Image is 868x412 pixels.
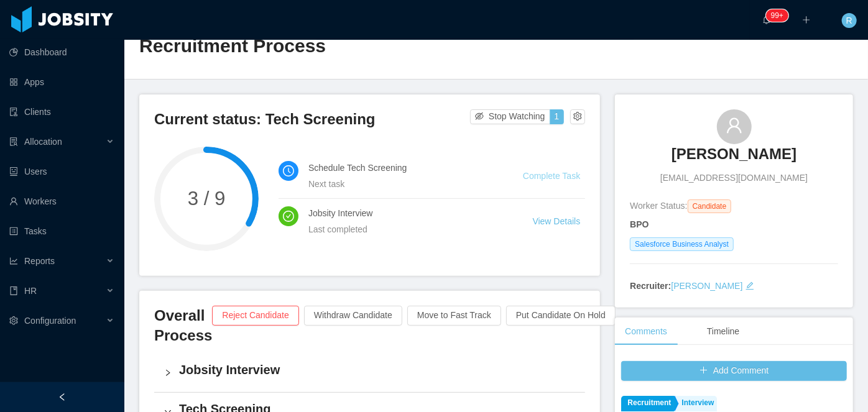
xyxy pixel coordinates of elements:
[9,159,114,184] a: icon: robotUsers
[570,109,585,124] button: icon: setting
[139,34,496,59] h2: Recruitment Process
[9,316,18,325] i: icon: setting
[766,9,788,22] sup: 251
[407,306,501,326] button: Move to Fast Track
[283,165,294,176] i: icon: clock-circle
[672,144,796,164] h3: [PERSON_NAME]
[154,189,259,208] span: 3 / 9
[630,281,671,291] strong: Recruiter:
[9,189,114,214] a: icon: userWorkers
[523,171,580,181] a: Complete Task
[746,282,754,290] i: icon: edit
[24,316,76,326] span: Configuration
[533,216,581,226] a: View Details
[688,199,732,213] span: Candidate
[9,70,114,94] a: icon: appstoreApps
[762,16,771,24] i: icon: bell
[212,306,298,326] button: Reject Candidate
[308,177,493,191] div: Next task
[9,257,18,265] i: icon: line-chart
[630,237,734,251] span: Salesforce Business Analyst
[672,144,796,172] a: [PERSON_NAME]
[154,354,585,392] div: icon: rightJobsity Interview
[308,222,503,236] div: Last completed
[9,286,18,295] i: icon: book
[802,16,811,24] i: icon: plus
[506,306,616,326] button: Put Candidate On Hold
[9,40,114,65] a: icon: pie-chartDashboard
[615,318,677,346] div: Comments
[621,361,847,381] button: icon: plusAdd Comment
[9,99,114,124] a: icon: auditClients
[9,219,114,244] a: icon: profileTasks
[630,201,687,211] span: Worker Status:
[283,211,294,222] i: icon: check-circle
[660,172,808,185] span: [EMAIL_ADDRESS][DOMAIN_NAME]
[470,109,550,124] button: icon: eye-invisibleStop Watching
[24,256,55,266] span: Reports
[675,396,717,411] a: Interview
[179,361,575,378] h4: Jobsity Interview
[308,161,493,175] h4: Schedule Tech Screening
[697,318,749,346] div: Timeline
[24,137,62,147] span: Allocation
[671,281,742,291] a: [PERSON_NAME]
[154,306,212,346] h3: Overall Process
[621,396,674,411] a: Recruitment
[550,109,565,124] button: 1
[154,109,470,129] h3: Current status: Tech Screening
[9,137,18,146] i: icon: solution
[726,117,743,134] i: icon: user
[308,206,503,220] h4: Jobsity Interview
[304,306,402,326] button: Withdraw Candidate
[846,13,852,28] span: R
[24,286,37,296] span: HR
[164,369,172,377] i: icon: right
[630,219,649,229] strong: BPO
